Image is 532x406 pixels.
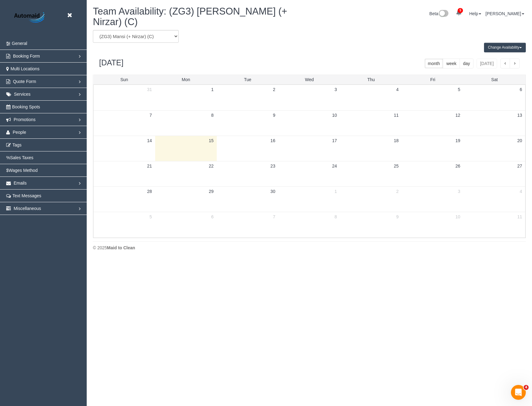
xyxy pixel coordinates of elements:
[511,385,526,400] iframe: Intercom live chat
[12,193,41,198] span: Text Messages
[455,85,464,94] a: 5
[206,161,217,171] a: 22
[458,8,463,13] span: 5
[93,245,526,251] div: © 2025
[14,206,41,211] span: Miscellaneous
[144,85,155,94] a: 31
[13,130,26,135] span: People
[391,111,402,120] a: 11
[14,92,31,97] span: Services
[331,212,340,221] a: 8
[452,111,464,120] a: 12
[477,59,497,68] button: [DATE]
[484,43,526,52] button: Change Availability
[93,6,287,27] span: Team Availability: (ZG3) [PERSON_NAME] (+ Nirzar) (C)
[367,77,375,82] span: Thu
[208,85,217,94] a: 1
[452,212,464,221] a: 10
[393,212,402,221] a: 9
[182,77,190,82] span: Mon
[455,187,464,196] a: 3
[393,85,402,94] a: 4
[206,136,217,145] a: 15
[514,161,525,171] a: 27
[107,245,135,250] strong: Maid to Clean
[514,212,525,221] a: 11
[329,111,340,120] a: 10
[12,142,22,147] span: Tags
[305,77,314,82] span: Wed
[460,59,473,68] button: day
[391,136,402,145] a: 18
[331,85,340,94] a: 3
[514,111,525,120] a: 13
[208,111,217,120] a: 8
[267,187,278,196] a: 30
[469,11,481,16] a: Help
[144,187,155,196] a: 28
[393,187,402,196] a: 2
[514,136,525,145] a: 20
[208,212,217,221] a: 6
[331,187,340,196] a: 1
[270,85,278,94] a: 2
[438,10,448,18] img: New interface
[120,77,128,82] span: Sun
[329,136,340,145] a: 17
[486,11,524,16] a: [PERSON_NAME]
[146,212,155,221] a: 5
[329,161,340,171] a: 24
[270,111,278,120] a: 9
[12,41,27,46] span: General
[12,104,40,109] span: Booking Spots
[453,6,465,20] a: 5
[517,187,525,196] a: 4
[144,136,155,145] a: 14
[391,161,402,171] a: 25
[443,59,460,68] button: week
[14,181,27,186] span: Emails
[267,136,278,145] a: 16
[270,212,278,221] a: 7
[244,77,251,82] span: Tue
[267,161,278,171] a: 23
[11,66,39,71] span: Multi Locations
[206,187,217,196] a: 29
[144,161,155,171] a: 21
[491,77,498,82] span: Sat
[13,79,36,84] span: Quote Form
[99,59,124,67] h2: [DATE]
[10,155,33,160] span: Sales Taxes
[13,54,40,59] span: Booking Form
[146,111,155,120] a: 7
[11,11,50,25] img: Automaid Logo
[14,117,36,122] span: Promotions
[452,136,464,145] a: 19
[524,385,529,390] span: 4
[425,59,443,68] button: month
[517,85,525,94] a: 6
[430,11,449,16] a: Beta
[9,168,38,173] span: Wages Method
[452,161,464,171] a: 26
[430,77,435,82] span: Fri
